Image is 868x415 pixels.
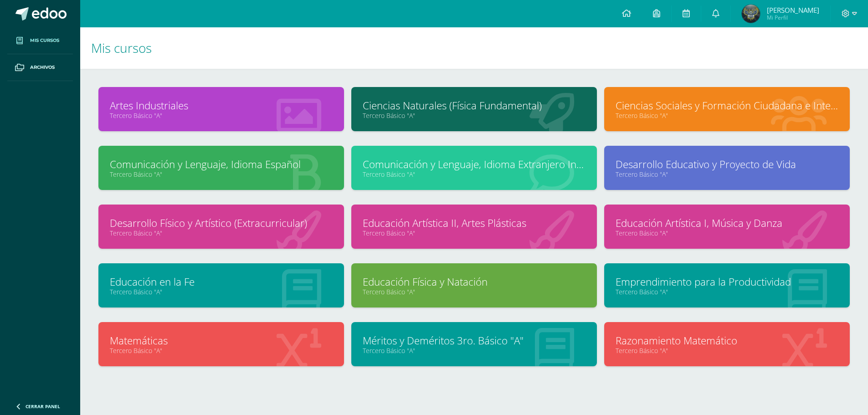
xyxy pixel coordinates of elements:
[767,14,819,21] span: Mi Perfil
[767,5,819,15] span: [PERSON_NAME]
[363,333,586,348] a: Méritos y Deméritos 3ro. Básico "A"
[26,403,60,410] span: Cerrar panel
[110,229,333,237] a: Tercero Básico "A"
[363,157,586,171] a: Comunicación y Lenguaje, Idioma Extranjero Inglés
[363,98,586,113] a: Ciencias Naturales (Física Fundamental)
[7,27,73,54] a: Mis cursos
[7,54,73,81] a: Archivos
[110,98,333,113] a: Artes Industriales
[110,333,333,348] a: Matemáticas
[616,275,838,289] a: Emprendimiento para la Productividad
[616,98,838,113] a: Ciencias Sociales y Formación Ciudadana e Interculturalidad
[110,275,333,289] a: Educación en la Fe
[363,346,586,355] a: Tercero Básico "A"
[363,216,586,230] a: Educación Artística II, Artes Plásticas
[616,170,838,179] a: Tercero Básico "A"
[110,346,333,355] a: Tercero Básico "A"
[616,111,838,120] a: Tercero Básico "A"
[363,275,586,289] a: Educación Física y Natación
[91,39,152,56] span: Mis cursos
[110,111,333,120] a: Tercero Básico "A"
[110,287,333,296] a: Tercero Básico "A"
[363,287,586,296] a: Tercero Básico "A"
[110,170,333,179] a: Tercero Básico "A"
[110,216,333,230] a: Desarrollo Físico y Artístico (Extracurricular)
[616,333,838,348] a: Razonamiento Matemático
[30,37,59,44] span: Mis cursos
[363,229,586,237] a: Tercero Básico "A"
[616,229,838,237] a: Tercero Básico "A"
[616,157,838,171] a: Desarrollo Educativo y Proyecto de Vida
[616,346,838,355] a: Tercero Básico "A"
[363,170,586,179] a: Tercero Básico "A"
[616,216,838,230] a: Educación Artística I, Música y Danza
[363,111,586,120] a: Tercero Básico "A"
[110,157,333,171] a: Comunicación y Lenguaje, Idioma Español
[616,287,838,296] a: Tercero Básico "A"
[742,5,760,23] img: 6a9bd3bb6b36bf4a832d523f437d0e7c.png
[30,64,55,71] span: Archivos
